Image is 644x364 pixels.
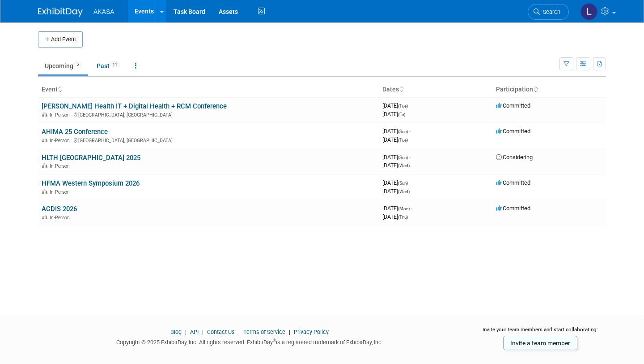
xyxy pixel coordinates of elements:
[42,189,47,194] img: In-Person Event
[398,189,410,194] span: (Wed)
[398,163,410,168] span: (Wed)
[42,215,47,219] img: In-Person Event
[38,336,461,347] div: Copyright © 2025 ExhibitDay, Inc. All rights reserved. ExhibitDay is a registered trademark of Ex...
[42,138,47,142] img: In-Person Event
[42,205,77,213] a: ACDIS 2026
[492,82,606,97] th: Participation
[398,138,408,143] span: (Tue)
[42,179,140,187] a: HFMA Western Symposium 2026
[200,329,206,335] span: |
[398,129,408,134] span: (Sun)
[411,205,412,212] span: -
[409,102,411,109] span: -
[170,329,182,335] a: Blog
[398,181,408,186] span: (Sun)
[399,86,403,93] a: Sort by Start Date
[110,61,120,68] span: 11
[528,4,569,20] a: Search
[273,338,276,343] sup: ®
[533,86,538,93] a: Sort by Participation Type
[38,31,83,48] button: Add Event
[38,82,379,97] th: Event
[496,154,533,160] span: Considering
[38,8,83,17] img: ExhibitDay
[74,61,81,68] span: 5
[382,102,411,109] span: [DATE]
[398,215,408,220] span: (Thu)
[42,102,227,110] a: [PERSON_NAME] Health IT + Digital Health + RCM Conference
[93,8,114,15] span: AKASA
[382,128,411,134] span: [DATE]
[496,102,530,109] span: Committed
[50,138,72,143] span: In-Person
[38,57,88,74] a: Upcoming5
[243,329,285,335] a: Terms of Service
[398,104,408,108] span: (Tue)
[236,329,242,335] span: |
[50,163,72,169] span: In-Person
[496,179,530,186] span: Committed
[398,206,410,211] span: (Mon)
[42,136,375,143] div: [GEOGRAPHIC_DATA], [GEOGRAPHIC_DATA]
[294,329,329,335] a: Privacy Policy
[42,111,375,118] div: [GEOGRAPHIC_DATA], [GEOGRAPHIC_DATA]
[474,326,606,339] div: Invite your team members and start collaborating:
[496,205,530,212] span: Committed
[90,57,127,74] a: Past11
[287,329,292,335] span: |
[190,329,199,335] a: API
[382,179,411,186] span: [DATE]
[496,128,530,134] span: Committed
[382,111,405,117] span: [DATE]
[379,82,492,97] th: Dates
[409,128,411,134] span: -
[580,3,597,20] img: Libby Monette
[382,162,410,169] span: [DATE]
[540,9,560,15] span: Search
[183,329,189,335] span: |
[382,136,408,143] span: [DATE]
[50,215,72,221] span: In-Person
[398,112,405,117] span: (Fri)
[398,155,408,160] span: (Sun)
[409,154,411,160] span: -
[503,336,577,350] a: Invite a team member
[382,205,412,212] span: [DATE]
[409,179,411,186] span: -
[42,112,47,117] img: In-Person Event
[382,154,411,160] span: [DATE]
[50,112,72,118] span: In-Person
[42,154,140,162] a: HLTH [GEOGRAPHIC_DATA] 2025
[382,188,410,195] span: [DATE]
[42,128,108,136] a: AHIMA 25 Conference
[50,189,72,195] span: In-Person
[42,163,47,168] img: In-Person Event
[207,329,235,335] a: Contact Us
[382,213,408,220] span: [DATE]
[58,86,62,93] a: Sort by Event Name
